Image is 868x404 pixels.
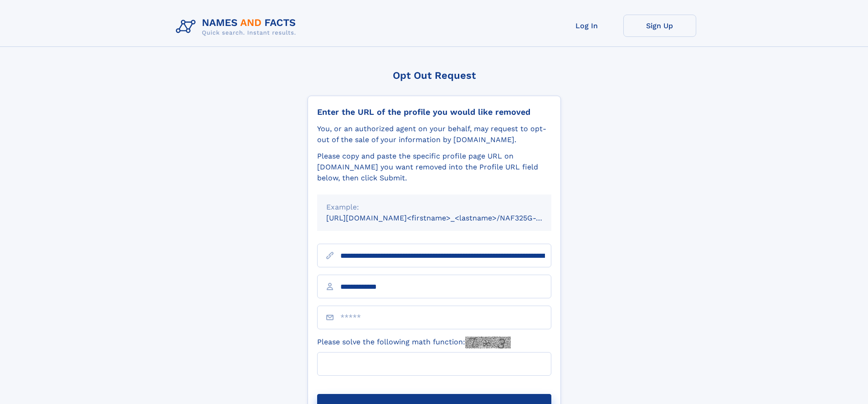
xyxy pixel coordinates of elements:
small: [URL][DOMAIN_NAME]<firstname>_<lastname>/NAF325G-xxxxxxxx [326,214,569,222]
div: Please copy and paste the specific profile page URL on [DOMAIN_NAME] you want removed into the Pr... [317,151,551,184]
div: You, or an authorized agent on your behalf, may request to opt-out of the sale of your informatio... [317,123,551,145]
a: Sign Up [623,15,696,37]
div: Opt Out Request [308,70,561,81]
img: Logo Names and Facts [172,15,303,39]
div: Enter the URL of the profile you would like removed [317,107,551,117]
label: Please solve the following math function: [317,337,511,348]
div: Example: [326,202,542,213]
a: Log In [550,15,623,37]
